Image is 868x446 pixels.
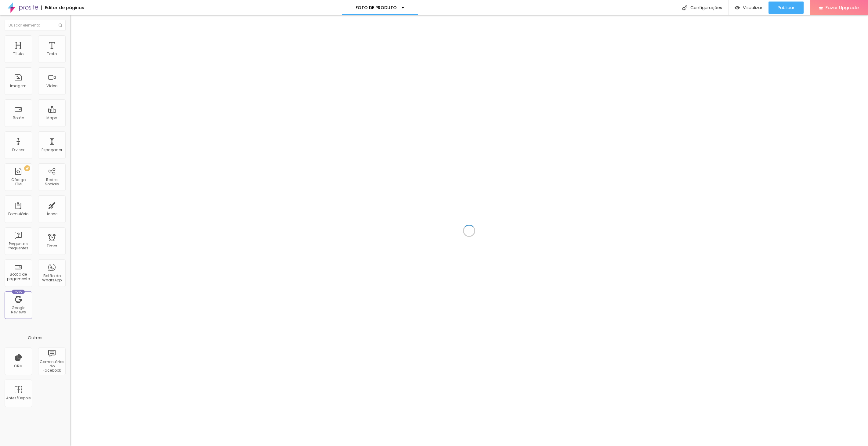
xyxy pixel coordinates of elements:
div: Botão do WhatsApp [40,274,64,283]
div: Ícone [47,212,57,216]
div: Google Reviews [6,306,30,315]
div: Redes Sociais [40,178,64,187]
input: Buscar elemento [5,20,66,31]
img: view-1.svg [735,5,740,10]
img: Icone [59,23,62,27]
div: Mapa [46,116,57,120]
div: Imagem [10,84,27,88]
span: Publicar [778,5,794,10]
div: Espaçador [42,148,62,152]
div: Formulário [8,212,28,216]
div: Comentários do Facebook [40,360,64,373]
div: Perguntas frequentes [6,242,30,251]
span: Visualizar [743,5,762,10]
div: Vídeo [46,84,57,88]
div: Timer [47,244,57,248]
div: Editor de páginas [41,5,84,10]
div: Código HTML [6,178,30,187]
button: Visualizar [729,2,769,14]
div: Antes/Depois [6,396,30,400]
div: Divisor [12,148,24,152]
div: CRM [14,364,23,368]
div: Título [13,52,24,56]
div: Texto [47,52,57,56]
p: FOTO DE PRODUTO [356,5,397,10]
span: Fazer Upgrade [826,5,859,10]
img: Icone [682,5,687,10]
div: Botão [13,116,24,120]
button: Publicar [769,2,804,14]
div: Novo [12,290,25,294]
div: Botão de pagamento [6,272,30,281]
